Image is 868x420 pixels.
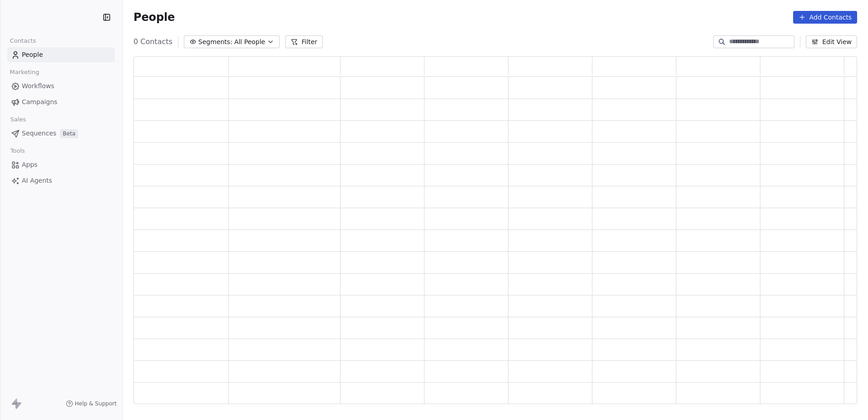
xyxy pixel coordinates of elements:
[60,129,78,138] span: Beta
[6,144,29,158] span: Tools
[22,129,56,138] span: Sequences
[198,37,232,47] span: Segments:
[22,176,52,185] span: AI Agents
[7,157,115,172] a: Apps
[133,10,175,24] span: People
[22,81,54,91] span: Workflows
[133,36,173,47] span: 0 Contacts
[6,34,40,48] span: Contacts
[285,35,323,48] button: Filter
[7,173,115,188] a: AI Agents
[793,11,857,24] button: Add Contacts
[234,37,265,47] span: All People
[22,97,57,107] span: Campaigns
[7,95,115,110] a: Campaigns
[75,400,117,407] span: Help & Support
[7,47,115,62] a: People
[22,160,38,170] span: Apps
[7,126,115,141] a: SequencesBeta
[806,35,857,48] button: Edit View
[6,113,30,126] span: Sales
[7,79,115,94] a: Workflows
[6,65,43,79] span: Marketing
[66,400,117,407] a: Help & Support
[22,50,43,60] span: People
